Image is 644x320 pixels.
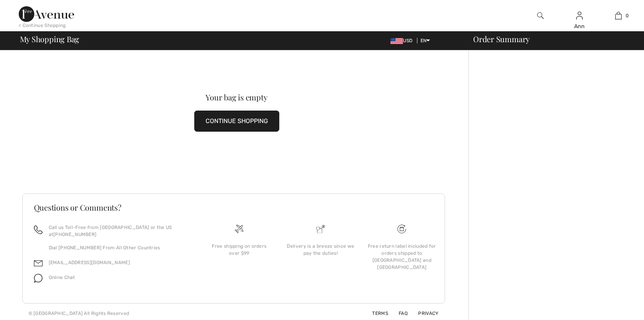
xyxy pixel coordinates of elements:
[576,12,583,19] a: Sign In
[390,38,403,44] img: US Dollar
[34,204,433,211] h3: Questions or Comments?
[49,260,130,265] a: [EMAIL_ADDRESS][DOMAIN_NAME]
[44,93,430,101] div: Your bag is empty
[389,311,408,316] a: FAQ
[53,232,96,237] a: [PHONE_NUMBER]
[49,275,75,280] span: Online Chat
[286,243,355,257] div: Delivery is a breeze since we pay the duties!
[34,225,43,234] img: call
[34,274,43,282] img: chat
[235,225,243,233] img: Free shipping on orders over $99
[537,11,544,20] img: search the website
[599,11,637,20] a: 0
[420,38,430,43] span: EN
[626,12,629,19] span: 0
[390,38,415,43] span: USD
[20,35,80,43] span: My Shopping Bag
[560,22,598,30] div: Ann
[367,243,436,271] div: Free return label included for orders shipped to [GEOGRAPHIC_DATA] and [GEOGRAPHIC_DATA]
[363,311,388,316] a: Terms
[19,22,66,29] div: < Continue Shopping
[464,35,639,43] div: Order Summary
[34,259,43,268] img: email
[19,6,74,22] img: 1ère Avenue
[316,225,325,233] img: Delivery is a breeze since we pay the duties!
[205,243,273,257] div: Free shipping on orders over $99
[194,111,279,132] button: CONTINUE SHOPPING
[49,244,190,251] p: Dial [PHONE_NUMBER] From All Other Countries
[397,225,406,233] img: Free shipping on orders over $99
[49,224,190,238] p: Call us Toll-Free from [GEOGRAPHIC_DATA] or the US at
[409,311,438,316] a: Privacy
[615,11,622,20] img: My Bag
[576,11,583,20] img: My Info
[28,310,130,317] div: © [GEOGRAPHIC_DATA] All Rights Reserved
